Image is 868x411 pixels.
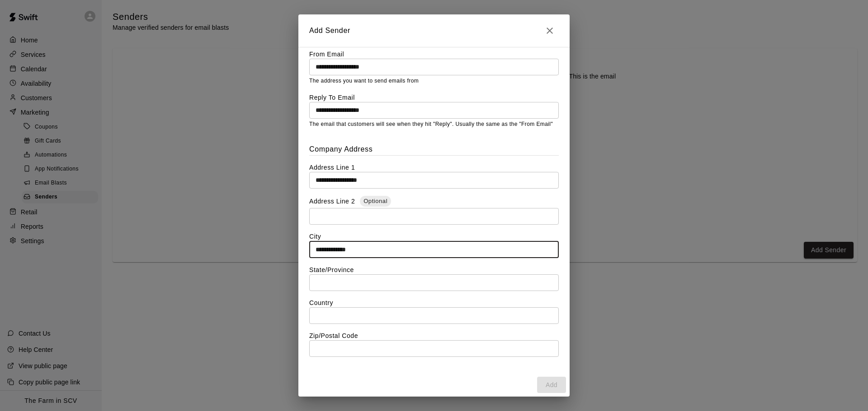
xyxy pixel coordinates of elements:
[309,196,559,208] label: Address Line 2
[309,232,559,241] label: City
[309,50,559,59] label: From Email
[298,14,570,47] h2: Add Sender
[309,120,559,129] p: The email that customers will see when they hit "Reply". Usually the same as the "From Email"
[309,93,559,102] label: Reply To Email
[360,197,391,206] span: Optional
[309,163,559,172] label: Address Line 1
[309,143,559,155] h6: Company Address
[309,265,559,274] label: State/Province
[309,77,559,86] p: The address you want to send emails from
[541,22,559,40] button: Close
[309,331,559,340] label: Zip/Postal Code
[309,298,559,307] label: Country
